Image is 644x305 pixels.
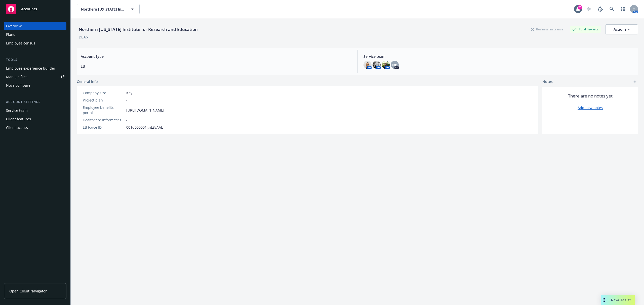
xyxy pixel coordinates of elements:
span: Nova Assist [611,298,631,302]
div: Healthcare Informatics [83,117,124,123]
div: 20 [578,5,582,10]
a: Start snowing [584,4,594,14]
a: Employee experience builder [4,64,66,72]
span: Accounts [21,7,37,11]
div: Drag to move [601,295,607,305]
div: Project plan [83,97,124,103]
a: Add new notes [578,105,603,110]
a: Search [607,4,617,14]
a: Plans [4,31,66,39]
div: Manage files [6,73,27,81]
a: Service team [4,107,66,115]
div: Service team [6,107,28,115]
span: - [126,97,128,103]
div: Employee benefits portal [83,105,124,115]
div: Employee census [6,39,35,47]
span: There are no notes yet [568,93,613,99]
div: Nova compare [6,81,30,89]
div: EB Force ID [83,125,124,130]
div: Tools [4,57,66,62]
span: Open Client Navigator [9,288,47,294]
span: Notes [542,79,553,85]
a: Employee census [4,39,66,47]
span: Key [126,90,132,95]
div: Client access [6,124,28,132]
a: Nova compare [4,81,66,89]
span: EB [81,64,351,69]
a: [URL][DOMAIN_NAME] [126,108,164,113]
div: Employee experience builder [6,64,55,72]
div: DBA: - [79,34,88,40]
div: Northern [US_STATE] Institute for Research and Education [77,26,200,33]
span: 001d000001gnL8yAAE [126,125,163,130]
a: Switch app [618,4,628,14]
a: Manage files [4,73,66,81]
div: Business Insurance [529,26,566,32]
button: Northern [US_STATE] Institute for Research and Education [77,4,140,14]
a: Overview [4,22,66,30]
div: Overview [6,22,22,30]
span: General info [77,79,98,84]
span: Account type [81,54,351,59]
div: Company size [83,90,124,95]
img: photo [373,61,381,69]
button: Actions [605,24,638,34]
a: Accounts [4,2,66,16]
div: Account settings [4,99,66,105]
button: Nova Assist [601,295,635,305]
a: Client features [4,115,66,123]
img: photo [382,61,390,69]
img: photo [364,61,372,69]
span: - [126,117,128,123]
a: add [632,79,638,85]
div: Actions [614,25,630,34]
a: Report a Bug [595,4,605,14]
span: NP [392,62,397,68]
a: Client access [4,124,66,132]
span: Northern [US_STATE] Institute for Research and Education [81,7,125,12]
div: Client features [6,115,31,123]
div: Total Rewards [570,26,601,32]
span: Service team [364,54,634,59]
div: Plans [6,31,15,39]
